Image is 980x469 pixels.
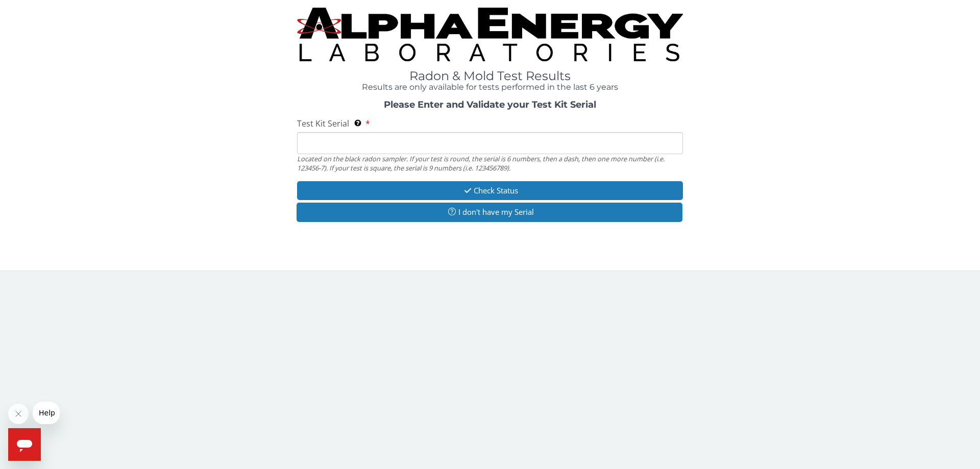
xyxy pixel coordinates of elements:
[297,181,683,200] button: Check Status
[297,203,682,221] button: I don't have my Serial
[297,8,683,61] img: TightCrop.jpg
[8,428,41,461] iframe: Button to launch messaging window
[384,99,596,110] strong: Please Enter and Validate your Test Kit Serial
[8,404,29,424] iframe: Close message
[33,402,60,424] iframe: Message from company
[297,69,683,83] h1: Radon & Mold Test Results
[297,83,683,92] h4: Results are only available for tests performed in the last 6 years
[297,118,349,129] span: Test Kit Serial
[297,154,683,173] div: Located on the black radon sampler. If your test is round, the serial is 6 numbers, then a dash, ...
